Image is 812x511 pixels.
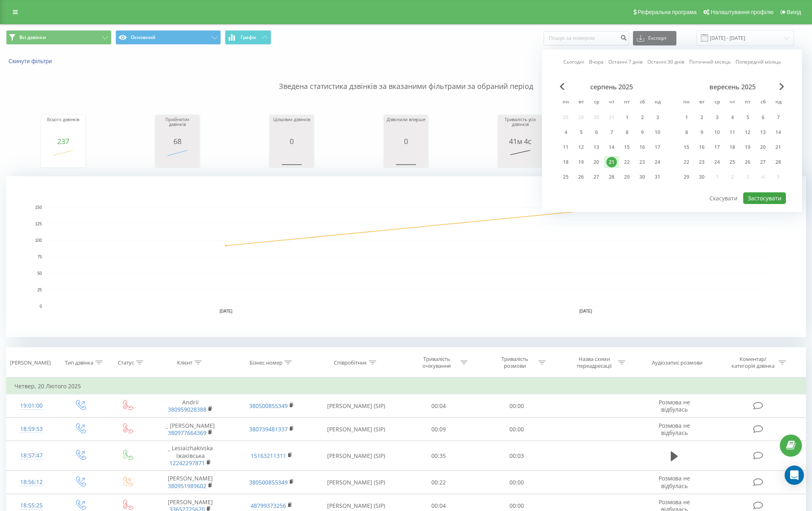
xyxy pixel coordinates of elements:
[740,111,755,124] div: пт 5 вер 2025 р.
[619,126,635,138] div: пт 8 серп 2025 р.
[679,156,694,168] div: пн 22 вер 2025 р.
[727,142,738,152] div: 18
[604,171,619,183] div: чт 28 серп 2025 р.
[19,34,46,41] span: Всі дзвінки
[652,142,663,152] div: 17
[712,127,722,138] div: 10
[755,141,771,153] div: сб 20 вер 2025 р.
[606,142,617,152] div: 14
[43,117,83,137] div: Всього дзвінків
[561,157,571,167] div: 18
[659,422,690,437] span: Розмова не відбулась
[679,141,694,153] div: пн 15 вер 2025 р.
[659,474,690,489] span: Розмова не відбулась
[478,441,556,471] td: 00:03
[561,127,571,138] div: 4
[169,459,205,467] a: 12242297871
[635,111,650,124] div: сб 2 серп 2025 р.
[619,141,635,153] div: пт 15 серп 2025 р.
[727,112,738,123] div: 4
[689,58,731,66] a: Поточний місяць
[39,304,42,309] text: 0
[558,141,573,153] div: пн 11 серп 2025 р.
[6,65,806,92] p: Зведена статистика дзвінків за вказаними фільтрами за обраний період
[650,141,665,153] div: нд 17 серп 2025 р.
[225,30,271,45] button: Графік
[697,127,707,138] div: 9
[622,127,632,138] div: 8
[635,141,650,153] div: сб 16 серп 2025 р.
[650,111,665,124] div: нд 3 серп 2025 р.
[652,359,703,366] div: Аудіозапис розмови
[771,141,786,153] div: нд 21 вер 2025 р.
[249,402,288,410] a: 380500855349
[637,157,647,167] div: 23
[680,97,692,109] abbr: понеділок
[606,127,617,138] div: 7
[573,141,589,153] div: вт 12 серп 2025 р.
[386,145,426,169] svg: A chart.
[150,441,231,471] td: _ Lesiaizhakivska Іжаківська
[758,157,768,167] div: 27
[168,429,206,437] a: 380977664369
[681,127,692,138] div: 8
[35,238,42,243] text: 100
[478,418,556,441] td: 00:00
[694,141,709,153] div: вт 16 вер 2025 р.
[637,112,647,123] div: 2
[773,112,783,123] div: 7
[697,172,707,182] div: 30
[573,126,589,138] div: вт 5 серп 2025 р.
[591,142,602,152] div: 13
[711,97,723,109] abbr: середа
[725,156,740,168] div: чт 25 вер 2025 р.
[742,157,753,167] div: 26
[608,58,643,66] a: Останні 7 днів
[743,192,786,204] button: Застосувати
[558,171,573,183] div: пн 25 серп 2025 р.
[779,83,784,90] span: Next Month
[725,111,740,124] div: чт 4 вер 2025 р.
[652,157,663,167] div: 24
[771,126,786,138] div: нд 14 вер 2025 р.
[589,141,604,153] div: ср 13 серп 2025 р.
[604,126,619,138] div: чт 7 серп 2025 р.
[652,172,663,182] div: 31
[561,172,571,182] div: 25
[712,157,722,167] div: 24
[157,117,198,137] div: Прийнятих дзвінків
[573,356,616,369] div: Назва схеми переадресації
[709,111,725,124] div: ср 3 вер 2025 р.
[635,126,650,138] div: сб 9 серп 2025 р.
[619,171,635,183] div: пт 29 серп 2025 р.
[758,142,768,152] div: 20
[157,137,198,145] div: 68
[771,111,786,124] div: нд 7 вер 2025 р.
[500,145,540,169] div: A chart.
[773,127,783,138] div: 14
[14,398,48,414] div: 19:01:00
[697,157,707,167] div: 23
[709,141,725,153] div: ср 17 вер 2025 р.
[157,145,198,169] svg: A chart.
[575,97,587,109] abbr: вівторок
[272,145,312,169] svg: A chart.
[622,142,632,152] div: 15
[697,112,707,123] div: 2
[730,356,777,369] div: Коментар/категорія дзвінка
[14,448,48,464] div: 18:57:47
[573,156,589,168] div: вт 19 серп 2025 р.
[647,58,684,66] a: Останні 30 днів
[785,466,804,485] div: Open Intercom Messenger
[312,471,400,494] td: [PERSON_NAME] (SIP)
[604,156,619,168] div: чт 21 серп 2025 р.
[118,359,134,366] div: Статус
[500,117,540,137] div: Тривалість усіх дзвінків
[652,112,663,123] div: 3
[6,176,806,337] svg: A chart.
[622,112,632,123] div: 1
[651,97,664,109] abbr: неділя
[772,97,784,109] abbr: неділя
